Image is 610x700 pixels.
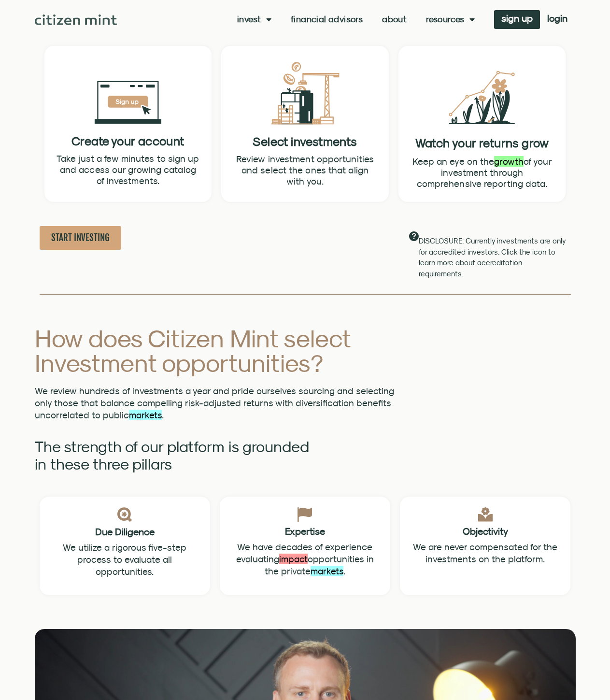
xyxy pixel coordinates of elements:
a: Resources [426,14,475,24]
h2: Select investments​ [227,137,383,146]
span: Review investment opportunities and select the ones that align with you. [236,154,374,186]
h2: Expertise [230,527,380,536]
span: sign up [501,15,533,22]
a: sign up [494,10,540,29]
font: impact [279,554,308,564]
h2: Due Diligence [50,527,199,537]
h2: Watch your returns grow​ [404,137,560,149]
h2: How does Citizen Mint select Investment opportunities? [35,326,407,375]
span: login [547,15,567,22]
a: START INVESTING [40,226,121,250]
span: We have decades of experience evaluating opportunities in the private . [236,542,374,576]
h2: The strength of our platform is grounded in these three pillars [35,438,407,472]
p: Keep an eye on the of your investment through comprehensive reporting data. [409,156,555,189]
font: markets [311,566,343,576]
span: We review hundreds of investments a year and pride ourselves sourcing and selecting only those th... [35,386,394,420]
a: About [382,14,407,24]
h2: Objectivity [411,527,560,536]
nav: Menu [237,14,475,24]
span: START INVESTING [51,232,110,244]
h2: Create your account [50,136,206,146]
a: Financial Advisors [291,14,363,24]
span: DISCLOSURE: Currently investments are only for accredited investors. Click the icon to learn more... [419,237,566,278]
a: login [540,10,575,29]
a: Invest [237,14,271,24]
p: We are never compensated for the investments on the platform. [411,541,560,565]
span: We utilize a rigorous five-step process to evaluate all opportunities. [63,542,186,577]
font: markets [129,410,162,420]
font: growth [494,156,524,167]
img: Citizen Mint [35,14,117,25]
p: Take just a few minutes to sign up and access our growing catalog of investments. [55,153,201,186]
